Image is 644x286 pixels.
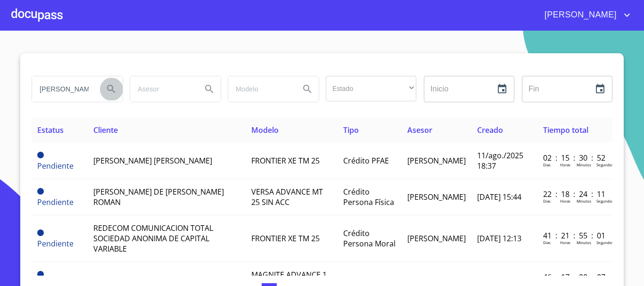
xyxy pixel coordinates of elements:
[326,76,416,101] div: ​
[543,272,607,282] p: 46 : 17 : 00 : 07
[251,155,320,166] span: FRONTIER XE TM 25
[560,162,570,167] p: Horas
[543,125,588,135] span: Tiempo total
[477,233,521,244] span: [DATE] 12:13
[37,229,44,236] span: Pendiente
[37,125,64,135] span: Estatus
[407,125,432,135] span: Asesor
[37,271,44,278] span: Pendiente
[407,275,466,285] span: [PERSON_NAME]
[543,162,551,167] p: Dias
[596,240,614,245] p: Segundos
[407,233,466,244] span: [PERSON_NAME]
[577,240,591,245] p: Minutos
[32,76,96,102] input: search
[198,78,221,100] button: Search
[343,228,396,249] span: Crédito Persona Moral
[477,192,521,202] span: [DATE] 15:44
[93,155,212,166] span: [PERSON_NAME] [PERSON_NAME]
[543,198,551,204] p: Dias
[37,197,74,207] span: Pendiente
[477,275,521,285] span: [DATE] 17:08
[560,240,570,245] p: Horas
[37,238,74,249] span: Pendiente
[93,223,213,254] span: REDECOM COMUNICACION TOTAL SOCIEDAD ANONIMA DE CAPITAL VARIABLE
[343,155,389,166] span: Crédito PFAE
[228,76,292,102] input: search
[537,8,621,23] span: [PERSON_NAME]
[596,198,614,204] p: Segundos
[93,125,118,135] span: Cliente
[596,162,614,167] p: Segundos
[251,233,320,244] span: FRONTIER XE TM 25
[407,192,466,202] span: [PERSON_NAME]
[251,125,279,135] span: Modelo
[343,187,394,207] span: Crédito Persona Física
[343,275,393,285] span: Contado PFAE
[37,188,44,195] span: Pendiente
[477,125,503,135] span: Creado
[560,198,570,204] p: Horas
[93,187,224,207] span: [PERSON_NAME] DE [PERSON_NAME] ROMAN
[537,8,633,23] button: account of current user
[543,153,607,163] p: 02 : 15 : 30 : 52
[130,76,194,102] input: search
[93,275,173,285] span: AURA [PERSON_NAME]
[251,187,323,207] span: VERSA ADVANCE MT 25 SIN ACC
[577,198,591,204] p: Minutos
[100,78,123,100] button: Search
[296,78,319,100] button: Search
[543,230,607,241] p: 41 : 21 : 55 : 01
[343,125,359,135] span: Tipo
[543,240,551,245] p: Dias
[37,161,74,171] span: Pendiente
[543,189,607,199] p: 22 : 18 : 24 : 11
[477,150,523,171] span: 11/ago./2025 18:37
[37,152,44,158] span: Pendiente
[577,162,591,167] p: Minutos
[407,155,466,166] span: [PERSON_NAME]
